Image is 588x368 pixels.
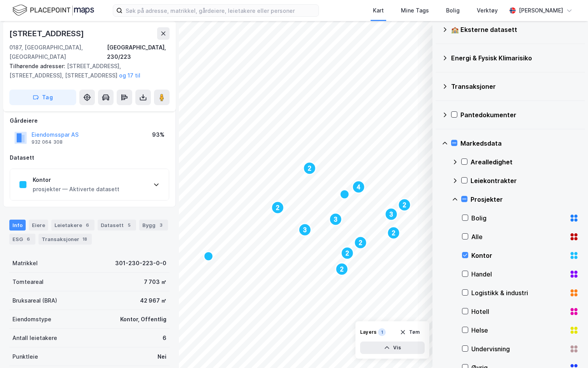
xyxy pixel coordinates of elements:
div: 6 [163,333,166,343]
div: Hotell [471,307,566,316]
div: [STREET_ADDRESS], [STREET_ADDRESS], [STREET_ADDRESS] [9,62,163,80]
button: Tøm [395,326,425,338]
div: Bolig [471,213,566,223]
text: 2 [346,250,349,257]
div: 6 [84,221,91,229]
button: Tag [9,90,76,105]
div: Transaksjoner [38,234,92,245]
div: Markedsdata [460,139,579,148]
div: Map marker [387,227,400,239]
div: 5 [125,221,133,229]
div: Antall leietakere [12,333,57,343]
div: Mine Tags [401,6,429,15]
span: Tilhørende adresser: [9,63,67,69]
div: Punktleie [12,352,38,361]
div: Bruksareal (BRA) [12,296,57,305]
text: 3 [390,211,393,218]
div: Map marker [385,208,397,220]
div: Arealledighet [471,157,579,167]
div: [STREET_ADDRESS] [9,27,86,40]
input: Søk på adresse, matrikkel, gårdeiere, leietakere eller personer [122,5,318,16]
text: 2 [392,230,395,236]
div: Prosjekter [471,195,579,204]
div: Logistikk & industri [471,288,566,298]
div: 932 064 308 [31,139,63,145]
div: Map marker [204,252,213,261]
div: Map marker [303,162,316,174]
div: Datasett [98,220,136,231]
div: Bolig [446,6,460,15]
button: Vis [360,342,425,354]
div: [PERSON_NAME] [519,6,563,15]
div: Tomteareal [12,277,44,287]
div: Map marker [341,247,353,259]
div: Datasett [10,153,169,162]
div: 42 967 ㎡ [140,296,166,305]
div: Handel [471,269,566,279]
div: Kart [373,6,384,15]
div: 0187, [GEOGRAPHIC_DATA], [GEOGRAPHIC_DATA] [9,43,107,62]
text: 3 [303,227,307,233]
div: prosjekter — Aktiverte datasett [33,185,119,194]
div: Gårdeiere [10,116,169,125]
div: Map marker [398,199,411,211]
div: ESG [9,234,35,245]
div: Layers [360,329,376,335]
div: Eiendomstype [12,315,51,324]
text: 2 [403,202,406,208]
div: Map marker [354,236,367,249]
text: 4 [357,184,360,190]
div: Leietakere [51,220,94,231]
div: Map marker [299,224,311,236]
div: Kontor [471,251,566,260]
div: [GEOGRAPHIC_DATA], 230/223 [107,43,170,62]
div: Transaksjoner [451,82,579,91]
div: Undervisning [471,344,566,354]
div: Map marker [329,213,342,225]
div: 1 [378,328,386,336]
div: 🏫 Eksterne datasett [451,25,579,34]
div: 93% [152,130,164,139]
text: 2 [276,204,280,211]
div: Kontor [33,175,119,185]
div: 6 [24,235,32,243]
div: Energi & Fysisk Klimarisiko [451,53,579,63]
div: Alle [471,232,566,241]
iframe: Chat Widget [549,331,588,368]
div: Nei [157,352,166,361]
text: 2 [340,266,344,273]
text: 3 [334,216,338,223]
div: Bygg [139,220,168,231]
div: Leiekontrakter [471,176,579,185]
text: 2 [308,165,311,172]
div: Verktøy [477,6,498,15]
text: 2 [359,239,362,246]
img: logo.f888ab2527a4732fd821a326f86c7f29.svg [12,4,94,17]
div: 18 [81,235,89,243]
div: 7 703 ㎡ [144,277,166,287]
div: Map marker [352,181,365,193]
div: 3 [157,221,165,229]
div: Map marker [271,201,284,214]
div: Kontrollprogram for chat [549,331,588,368]
div: Helse [471,326,566,335]
div: Map marker [336,263,348,275]
div: Map marker [340,190,349,199]
div: Eiere [29,220,48,231]
div: Kontor, Offentlig [120,315,166,324]
div: 301-230-223-0-0 [115,259,166,268]
div: Matrikkel [12,259,38,268]
div: Pantedokumenter [460,110,579,120]
div: Info [9,220,26,231]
